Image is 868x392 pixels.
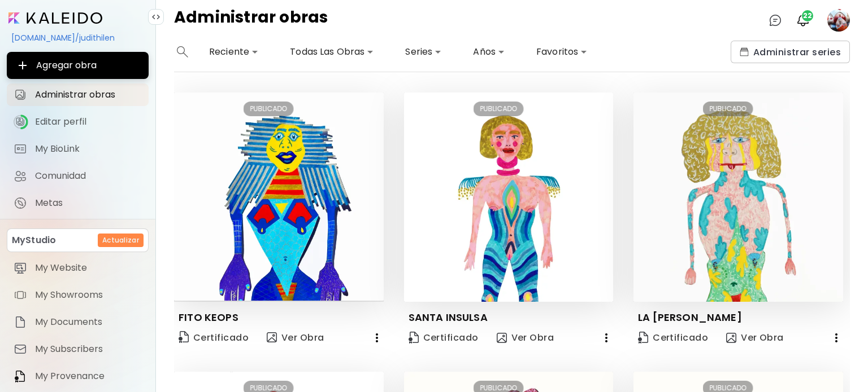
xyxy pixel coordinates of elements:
a: itemMy Provenance [7,365,149,387]
a: CertificateCertificado [174,327,253,349]
button: search [174,41,191,63]
a: Comunidad iconComunidad [7,165,149,187]
span: My Subscribers [35,343,142,355]
img: view-art [726,333,736,343]
div: [DOMAIN_NAME]/judithilen [7,28,149,47]
img: Certificate [409,332,419,343]
img: item [14,342,27,356]
span: Ver Obra [267,331,324,345]
span: My Documents [35,316,142,328]
span: My BioLink [35,143,142,155]
img: bellIcon [796,14,810,27]
button: view-artVer Obra [262,327,329,349]
a: CertificateCertificado [633,327,713,349]
a: completeMetas iconMetas [7,192,149,214]
p: FITO KEOPS [179,311,238,324]
h6: Actualizar [102,235,139,245]
div: Reciente [205,43,263,61]
span: Editar perfil [35,116,142,127]
span: Comunidad [35,170,142,182]
div: PUBLICADO [703,102,753,116]
button: bellIcon22 [793,11,813,30]
p: MyStudio [12,234,56,247]
img: Metas icon [14,196,27,210]
span: Ver Obra [726,332,784,344]
div: Años [468,43,509,61]
img: Administrar obras icon [14,88,27,102]
img: view-art [497,333,507,343]
span: Administrar obras [35,89,142,100]
a: itemMy Showrooms [7,284,149,306]
img: collections [740,47,749,56]
span: 22 [802,10,813,21]
img: chatIcon [769,14,782,27]
img: My BioLink icon [14,142,27,156]
img: item [14,261,27,275]
img: view-art [267,332,277,342]
a: completeMy BioLink iconMy BioLink [7,138,149,160]
a: iconcompleteEditar perfil [7,111,149,133]
button: view-artVer Obra [722,327,788,349]
span: Certificado [409,332,479,344]
a: itemMy Subscribers [7,338,149,360]
img: collapse [151,12,160,21]
span: My Provenance [35,371,142,382]
p: SANTA INSULSA [409,311,488,324]
img: search [177,46,188,58]
div: Todas Las Obras [285,43,378,61]
span: Certificado [179,330,249,345]
div: Favoritos [532,43,592,61]
div: PUBLICADO [244,102,294,116]
button: Agregar obra [7,52,149,79]
a: CertificateCertificado [404,327,483,349]
p: LA [PERSON_NAME] [638,311,742,324]
span: Metas [35,197,142,209]
a: Administrar obras iconAdministrar obras [7,83,149,106]
span: Agregar obra [16,59,140,72]
a: itemMy Documents [7,311,149,333]
img: item [14,288,27,302]
img: item [14,369,27,383]
button: view-artVer Obra [492,327,559,349]
img: thumbnail [404,93,614,302]
div: Series [401,43,446,61]
img: thumbnail [633,93,843,302]
span: Administrar series [740,46,841,58]
span: My Showrooms [35,289,142,301]
span: Ver Obra [497,332,554,344]
img: Certificate [179,331,189,343]
img: thumbnail [174,93,384,301]
span: Certificado [638,332,708,344]
span: My Website [35,262,142,274]
img: Certificate [638,332,648,343]
img: item [14,315,27,329]
button: collectionsAdministrar series [731,41,850,63]
img: Comunidad icon [14,169,27,183]
div: PUBLICADO [473,102,523,116]
a: itemMy Website [7,257,149,279]
h4: Administrar obras [174,9,328,32]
